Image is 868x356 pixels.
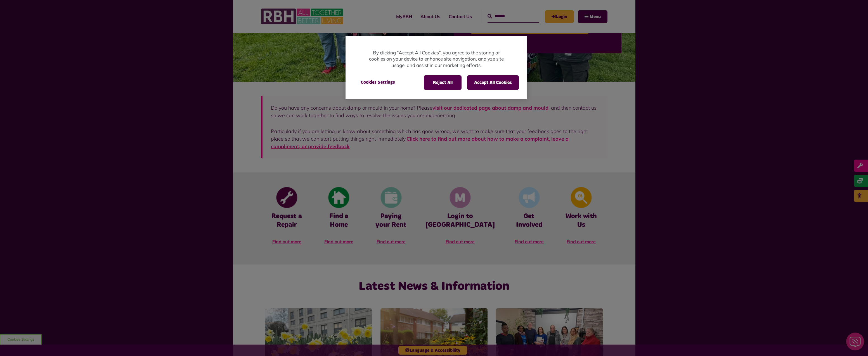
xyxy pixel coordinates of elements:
[368,50,505,69] p: By clicking “Accept All Cookies”, you agree to the storing of cookies on your device to enhance s...
[346,36,527,100] div: Privacy
[354,75,402,89] button: Cookies Settings
[3,2,21,20] div: Close Web Assistant
[424,75,462,90] button: Reject All
[346,36,527,100] div: Cookie banner
[467,75,519,90] button: Accept All Cookies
